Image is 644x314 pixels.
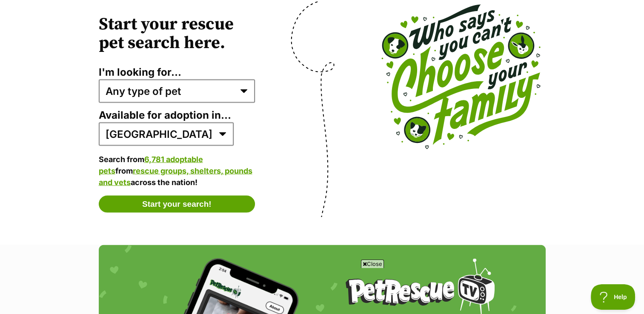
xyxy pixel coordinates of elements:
[361,260,384,268] span: Close
[377,0,546,151] img: chooseyourfamily_white-d24ac1aaff1890f04fb9ff42fca38e159de9cb93068daccb75545a44d2d3ff16.svg
[99,154,255,188] p: Search from from across the nation!
[167,271,477,310] iframe: Advertisement
[99,109,255,121] label: Available for adoption in...
[99,155,203,175] a: 6,781 adoptable pets
[99,66,255,78] label: I'm looking for...
[99,166,252,187] a: rescue groups, shelters, pounds and vets
[591,284,635,310] iframe: Help Scout Beacon - Open
[99,15,255,52] h2: Start your rescue pet search here.
[99,196,255,213] button: Start your search!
